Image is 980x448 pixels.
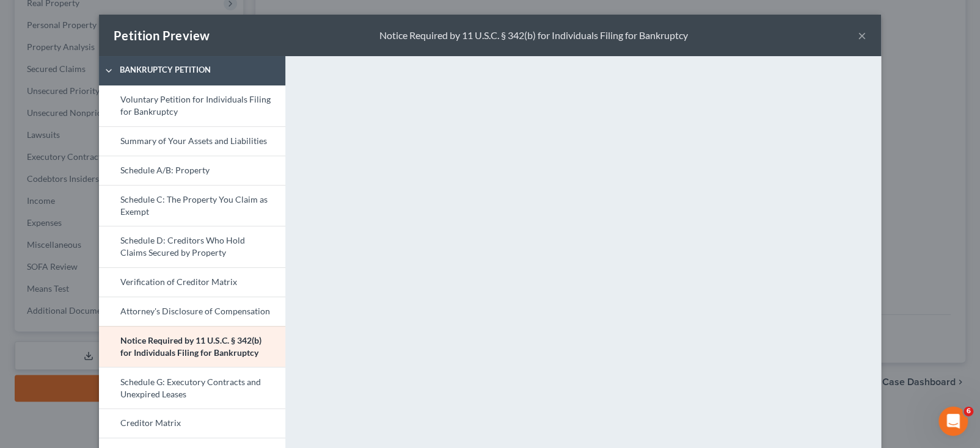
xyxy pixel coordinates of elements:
[99,367,285,408] a: Schedule G: Executory Contracts and Unexpired Leases
[99,126,285,156] a: Summary of Your Assets and Liabilities
[99,297,285,326] a: Attorney's Disclosure of Compensation
[99,226,285,267] a: Schedule D: Creditors Who Hold Claims Secured by Property
[114,27,210,44] div: Petition Preview
[99,185,285,226] a: Schedule C: The Property You Claim as Exempt
[99,408,285,438] a: Creditor Matrix
[114,64,287,76] span: Bankruptcy Petition
[99,267,285,297] a: Verification of Creditor Matrix
[99,56,285,85] a: Bankruptcy Petition
[379,29,688,43] div: Notice Required by 11 U.S.C. § 342(b) for Individuals Filing for Bankruptcy
[99,326,285,367] a: Notice Required by 11 U.S.C. § 342(b) for Individuals Filing for Bankruptcy
[938,406,968,436] iframe: Intercom live chat
[964,406,973,416] span: 6
[99,156,285,185] a: Schedule A/B: Property
[858,28,866,43] button: ×
[99,85,285,126] a: Voluntary Petition for Individuals Filing for Bankruptcy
